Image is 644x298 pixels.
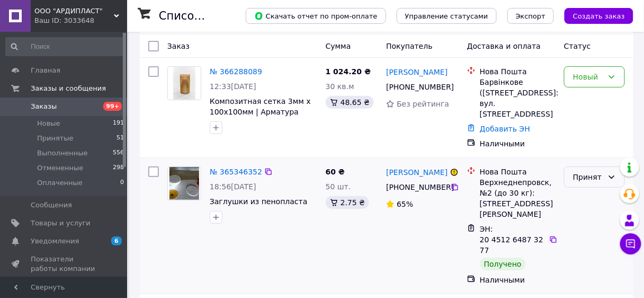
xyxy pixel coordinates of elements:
[573,171,603,183] div: Принят
[37,163,83,173] span: Отмененные
[210,67,262,76] a: № 366288089
[516,12,545,20] span: Экспорт
[564,42,591,50] span: Статус
[210,97,311,148] a: Композитная сетка 3мм х 100х100мм | Арматура неметаллическая | Композитная арматура | Арматура Днепр
[254,11,378,21] span: Скачать отчет по пром-оплате
[31,102,57,111] span: Заказы
[37,178,83,188] span: Оплаченные
[480,177,556,220] div: Верхнеднепровск, №2 (до 30 кг): [STREET_ADDRESS][PERSON_NAME]
[210,197,308,206] a: Заглушки из пенопласта
[554,11,633,20] a: Создать заказ
[210,82,256,91] span: 12:33[DATE]
[31,200,72,210] span: Сообщения
[113,148,124,158] span: 556
[480,66,556,77] div: Нова Пошта
[573,71,603,83] div: Новый
[31,84,106,93] span: Заказы и сообщения
[31,236,79,246] span: Уведомления
[397,100,449,108] span: Без рейтинга
[159,10,250,22] h1: Список заказов
[31,218,91,228] span: Товары и услуги
[326,67,371,76] span: 1 024.20 ₴
[397,200,413,208] span: 65%
[480,275,556,285] div: Наличными
[37,148,88,158] span: Выполненные
[31,255,98,274] span: Показатели работы компании
[386,67,448,77] a: [PERSON_NAME]
[386,42,433,50] span: Покупатель
[620,233,641,255] button: Чат с покупателем
[34,6,114,16] span: ООО "АРДИПЛАСТ"
[384,80,451,94] div: [PHONE_NUMBER]
[507,8,554,24] button: Экспорт
[173,67,195,100] img: Фото товару
[405,12,488,20] span: Управление статусами
[480,138,556,149] div: Наличными
[103,102,122,111] span: 99+
[169,167,199,200] img: Фото товару
[326,168,345,176] span: 60 ₴
[480,166,556,177] div: Нова Пошта
[326,82,354,91] span: 30 кв.м
[480,77,556,119] div: Барвінкове ([STREET_ADDRESS]: вул. [STREET_ADDRESS]
[397,8,497,24] button: Управление статусами
[113,119,124,128] span: 191
[167,42,190,50] span: Заказ
[5,37,125,56] input: Поиск
[565,8,633,24] button: Создать заказ
[386,167,448,178] a: [PERSON_NAME]
[167,166,201,200] a: Фото товару
[113,163,124,173] span: 298
[467,42,541,50] span: Доставка и оплата
[34,16,127,25] div: Ваш ID: 3033648
[117,134,124,143] span: 51
[480,258,526,270] div: Получено
[31,66,60,75] span: Главная
[480,125,530,133] a: Добавить ЭН
[246,8,386,24] button: Скачать отчет по пром-оплате
[480,225,543,255] span: ЭН: 20 4512 6487 3277
[326,96,374,109] div: 48.65 ₴
[573,12,625,20] span: Создать заказ
[326,182,351,191] span: 50 шт.
[210,168,262,176] a: № 365346352
[37,119,60,128] span: Новые
[37,134,74,143] span: Принятые
[326,196,369,209] div: 2.75 ₴
[210,182,256,191] span: 18:56[DATE]
[111,236,122,246] span: 6
[384,180,451,195] div: [PHONE_NUMBER]
[120,178,124,188] span: 0
[167,66,201,100] a: Фото товару
[326,42,351,50] span: Сумма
